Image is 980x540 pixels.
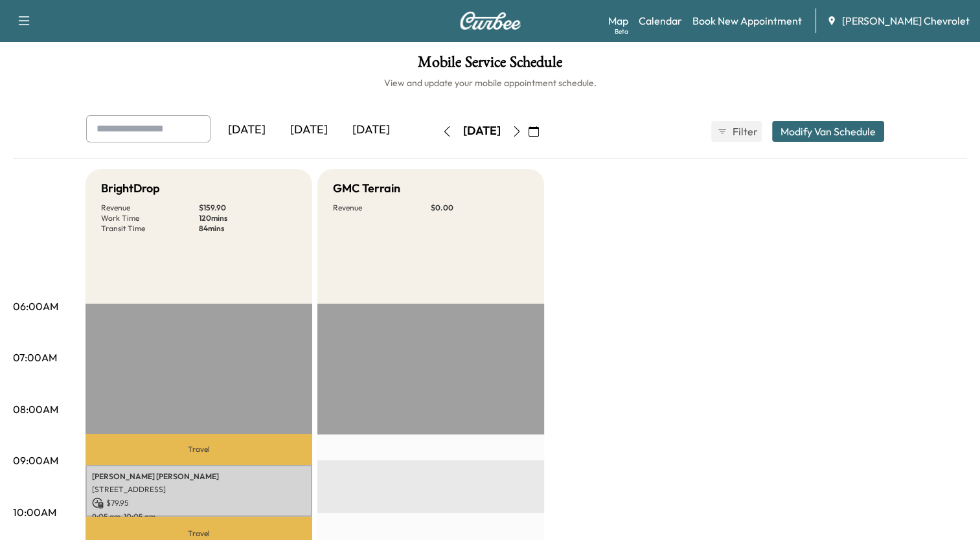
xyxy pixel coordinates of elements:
[216,115,278,145] div: [DATE]
[340,115,402,145] div: [DATE]
[13,401,58,417] p: 08:00AM
[13,453,58,468] p: 09:00AM
[85,434,312,464] p: Travel
[13,350,57,365] p: 07:00AM
[101,213,199,223] p: Work Time
[733,124,756,139] span: Filter
[199,223,297,234] p: 84 mins
[459,12,521,30] img: Curbee Logo
[13,298,58,314] p: 06:00AM
[199,203,297,213] p: $ 159.90
[278,115,340,145] div: [DATE]
[842,13,970,28] span: [PERSON_NAME] Chevrolet
[92,484,306,495] p: [STREET_ADDRESS]
[711,121,762,142] button: Filter
[333,179,400,197] h5: GMC Terrain
[13,54,967,76] h1: Mobile Service Schedule
[101,179,160,197] h5: BrightDrop
[199,213,297,223] p: 120 mins
[615,27,628,36] div: Beta
[463,123,501,139] div: [DATE]
[13,76,967,89] h6: View and update your mobile appointment schedule.
[772,121,884,142] button: Modify Van Schedule
[608,13,628,28] a: MapBeta
[13,504,56,520] p: 10:00AM
[333,203,431,213] p: Revenue
[92,471,306,482] p: [PERSON_NAME] [PERSON_NAME]
[101,223,199,234] p: Transit Time
[431,203,529,213] p: $ 0.00
[92,512,306,522] p: 9:05 am - 10:05 am
[101,203,199,213] p: Revenue
[639,13,682,28] a: Calendar
[92,497,306,509] p: $ 79.95
[692,13,802,28] a: Book New Appointment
